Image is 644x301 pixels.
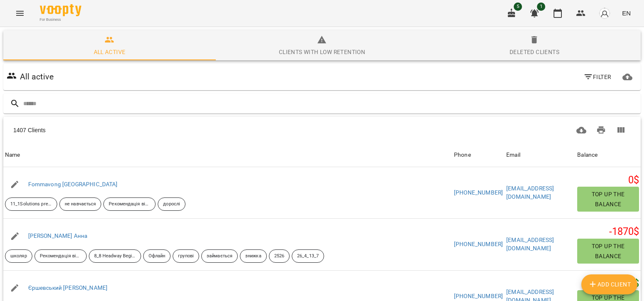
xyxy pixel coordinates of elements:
[506,150,520,160] div: Sort
[245,253,261,260] p: знижка
[611,120,631,140] button: Columns view
[577,150,598,160] div: Balance
[5,150,20,160] div: Name
[10,3,30,23] button: Menu
[619,5,634,21] button: EN
[583,72,611,82] span: Filter
[506,150,520,160] div: Email
[89,249,141,263] div: 8_8 Headway Beginner there isare
[279,47,365,57] div: Clients with low retention
[5,197,57,211] div: 11_1Solutions pre-intermidiate Past S
[65,201,96,208] p: не навчається
[454,150,471,160] div: Sort
[178,253,194,260] p: групові
[297,253,319,260] p: 26_4_13_7
[577,225,639,238] h5: -1870 $
[577,150,639,160] span: Balance
[506,150,574,160] span: Email
[40,17,81,22] span: For Business
[103,197,156,211] div: Рекомендація від друзів знайомих тощо
[580,69,615,84] button: Filter
[274,253,284,260] p: 2526
[581,189,636,209] span: Top up the balance
[10,253,27,260] p: школяр
[28,232,88,239] a: [PERSON_NAME] Анна
[454,150,471,160] div: Phone
[240,249,267,263] div: знижка
[577,150,598,160] div: Sort
[588,279,631,289] span: Add Client
[149,253,166,260] p: Офлайн
[5,150,451,160] span: Name
[581,274,638,294] button: Add Client
[5,249,32,263] div: школяр
[571,120,591,140] button: Download CSV
[454,293,503,299] a: [PHONE_NUMBER]
[577,277,639,290] h5: 205 $
[577,239,639,264] button: Top up the balance
[109,201,150,208] p: Рекомендація від друзів знайомих тощо
[591,120,611,140] button: Print
[40,253,81,260] p: Рекомендація від друзів знайомих тощо
[577,174,639,187] h5: 0 $
[454,150,503,160] span: Phone
[13,126,309,134] div: 1407 Clients
[5,150,20,160] div: Sort
[40,4,81,16] img: Voopty Logo
[510,47,559,57] div: Deleted clients
[454,241,503,247] a: [PHONE_NUMBER]
[292,249,324,263] div: 26_4_13_7
[143,249,171,263] div: Офлайн
[622,9,631,17] span: EN
[269,249,290,263] div: 2526
[94,253,136,260] p: 8_8 Headway Beginner there isare
[28,284,108,291] a: Єршевський [PERSON_NAME]
[94,47,126,57] div: All active
[207,253,232,260] p: займається
[10,201,52,208] p: 11_1Solutions pre-intermidiate Past S
[537,2,545,11] span: 1
[34,249,87,263] div: Рекомендація від друзів знайомих тощо
[506,237,554,252] a: [EMAIL_ADDRESS][DOMAIN_NAME]
[28,181,118,188] a: Fommavong [GEOGRAPHIC_DATA]
[158,197,185,211] div: дорослі
[20,70,54,83] h6: All active
[173,249,199,263] div: групові
[514,2,522,11] span: 5
[201,249,238,263] div: займається
[581,241,636,261] span: Top up the balance
[577,187,639,212] button: Top up the balance
[3,117,641,143] div: Table Toolbar
[454,189,503,196] a: [PHONE_NUMBER]
[506,185,554,200] a: [EMAIL_ADDRESS][DOMAIN_NAME]
[599,7,610,19] img: avatar_s.png
[163,201,180,208] p: дорослі
[59,197,101,211] div: не навчається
